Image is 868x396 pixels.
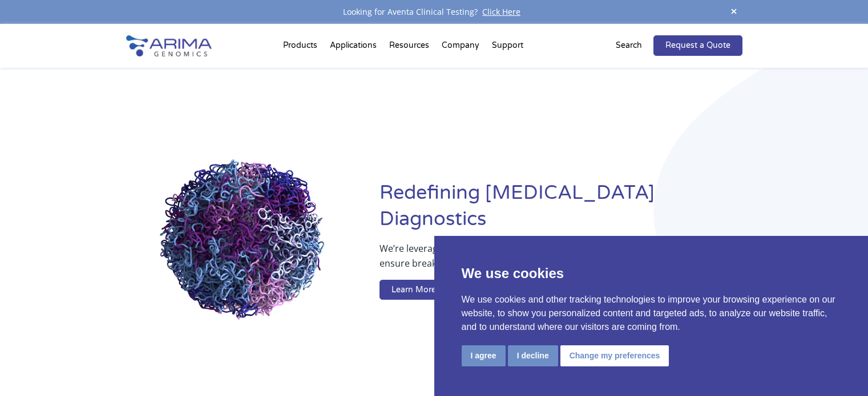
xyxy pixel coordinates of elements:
[462,293,841,334] p: We use cookies and other tracking technologies to improve your browsing experience on our website...
[126,5,742,19] div: Looking for Aventa Clinical Testing?
[462,345,506,366] button: I agree
[380,280,448,300] a: Learn More
[462,263,841,284] p: We use cookies
[560,345,669,366] button: Change my preferences
[380,241,696,280] p: We’re leveraging whole-genome sequence and structure information to ensure breakthrough therapies...
[616,38,642,53] p: Search
[126,35,212,56] img: Arima-Genomics-logo
[380,180,742,241] h1: Redefining [MEDICAL_DATA] Diagnostics
[508,345,558,366] button: I decline
[478,6,525,17] a: Click Here
[653,35,742,56] a: Request a Quote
